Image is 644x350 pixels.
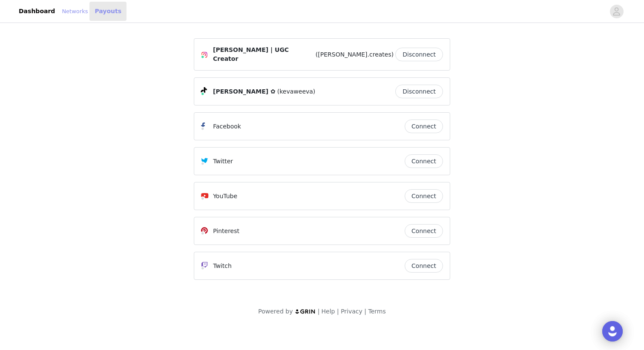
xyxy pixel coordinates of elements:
[405,259,443,273] button: Connect
[395,48,443,61] button: Disconnect
[341,308,362,315] a: Privacy
[89,2,126,21] a: Payouts
[213,157,233,166] p: Twitter
[201,51,208,58] img: Instagram Icon
[295,309,316,314] img: logo
[395,85,443,98] button: Disconnect
[316,50,394,59] span: ([PERSON_NAME].creates)
[213,192,237,201] p: YouTube
[405,189,443,203] button: Connect
[277,87,316,96] span: (kevaweeva)
[318,308,320,315] span: |
[258,308,293,315] span: Powered by
[368,308,385,315] a: Terms
[405,224,443,238] button: Connect
[213,227,239,236] p: Pinterest
[62,7,88,16] a: Networks
[602,321,623,341] div: Open Intercom Messenger
[14,2,60,21] a: Dashboard
[405,120,443,133] button: Connect
[364,308,366,315] span: |
[612,5,621,18] div: avatar
[337,308,339,315] span: |
[213,122,241,131] p: Facebook
[213,262,232,270] p: Twitch
[405,154,443,168] button: Connect
[322,308,335,315] a: Help
[213,87,276,96] span: [PERSON_NAME] ✿
[213,46,314,63] span: [PERSON_NAME] | UGC Creator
